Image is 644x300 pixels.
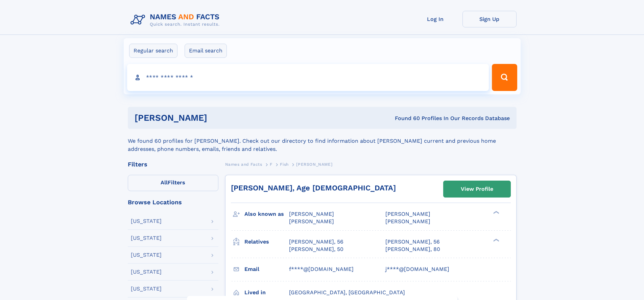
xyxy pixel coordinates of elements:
[128,175,218,191] label: Filters
[301,115,510,122] div: Found 60 Profiles In Our Records Database
[385,238,440,246] a: [PERSON_NAME], 56
[492,64,517,91] button: Search Button
[128,11,225,29] img: Logo Names and Facts
[161,179,168,186] span: All
[385,218,430,225] span: [PERSON_NAME]
[129,44,177,58] label: Regular search
[385,246,440,253] a: [PERSON_NAME], 80
[289,289,405,296] span: [GEOGRAPHIC_DATA], [GEOGRAPHIC_DATA]
[296,162,332,167] span: [PERSON_NAME]
[128,161,218,167] div: Filters
[131,235,162,241] div: [US_STATE]
[244,236,289,248] h3: Relatives
[289,246,343,253] a: [PERSON_NAME], 50
[135,114,301,122] h1: [PERSON_NAME]
[408,11,462,27] a: Log In
[289,238,343,246] a: [PERSON_NAME], 56
[127,64,489,91] input: search input
[289,218,334,225] span: [PERSON_NAME]
[244,287,289,298] h3: Lived in
[461,181,493,197] div: View Profile
[385,211,430,217] span: [PERSON_NAME]
[131,269,162,275] div: [US_STATE]
[244,263,289,275] h3: Email
[131,286,162,292] div: [US_STATE]
[492,238,500,242] div: ❯
[280,160,288,168] a: Fish
[492,210,500,215] div: ❯
[128,199,218,205] div: Browse Locations
[270,162,272,167] span: F
[462,11,517,27] a: Sign Up
[128,129,517,153] div: We found 60 profiles for [PERSON_NAME]. Check out our directory to find information about [PERSON...
[270,160,272,168] a: F
[131,218,162,224] div: [US_STATE]
[225,160,262,168] a: Names and Facts
[244,208,289,220] h3: Also known as
[444,181,510,197] a: View Profile
[280,162,288,167] span: Fish
[231,184,396,192] a: [PERSON_NAME], Age [DEMOGRAPHIC_DATA]
[289,211,334,217] span: [PERSON_NAME]
[131,252,162,258] div: [US_STATE]
[185,44,227,58] label: Email search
